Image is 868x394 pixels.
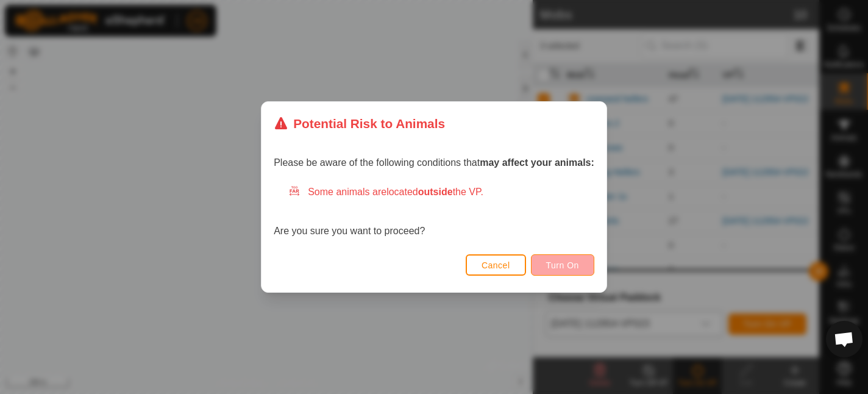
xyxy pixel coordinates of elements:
[418,187,453,197] strong: outside
[274,114,445,133] div: Potential Risk to Animals
[274,157,594,168] span: Please be aware of the following conditions that
[466,254,526,276] button: Cancel
[546,260,579,270] span: Turn On
[386,187,483,197] span: located the VP.
[288,185,594,199] div: Some animals are
[482,260,510,270] span: Cancel
[274,185,594,238] div: Are you sure you want to proceed?
[826,321,863,357] div: Open chat
[531,254,594,276] button: Turn On
[480,157,594,168] strong: may affect your animals:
